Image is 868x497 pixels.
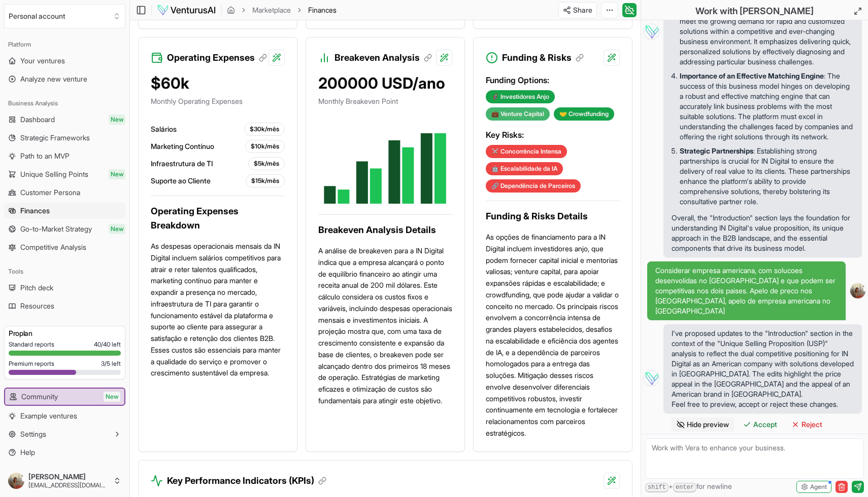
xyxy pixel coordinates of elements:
span: Example ventures [20,411,77,421]
nav: breadcrumb [227,5,337,15]
h3: Key Performance Indicators (KPIs) [167,474,326,488]
a: Resources [4,298,125,314]
span: Reject [802,419,822,430]
button: Hide preview [672,417,734,432]
a: Analyze new venture [4,71,125,87]
a: Go-to-Market StrategyNew [4,221,125,237]
a: Help [4,444,125,461]
span: Finances [308,6,337,14]
strong: Importance of an Effective Matching Engine [680,71,824,80]
p: As opções de financiamento para a IN Digital incluem investidores anjo, que podem fornecer capita... [486,232,620,439]
span: Share [573,5,592,15]
span: New [104,392,120,402]
h3: Operating Expenses [167,51,267,65]
span: Standard reports [9,340,54,349]
p: : The success of this business model hinges on developing a robust and effective matching engine ... [680,71,854,142]
span: New [109,114,125,125]
div: $5k/mês [248,157,285,170]
p: I've proposed updates to the "Introduction" section in the context of the "Unique Selling Proposi... [672,328,854,399]
h3: Funding & Risks Details [486,209,620,223]
span: Marketing Contínuo [151,141,214,151]
button: Settings [4,426,125,442]
h3: Key Risks: [486,129,620,141]
img: logo [157,4,216,16]
img: ACg8ocJf9tJd5aIev6b7nNw8diO3ZVKMYfKqSiqq4VeG3JP3iguviiI=s96-c [8,473,24,489]
p: Monthly Breakeven Point [318,96,452,106]
span: Hide preview [687,419,729,430]
button: Share [558,2,597,18]
span: Suporte ao Cliente [151,176,211,186]
h3: Pro plan [9,328,121,338]
h3: Funding Options: [486,74,620,86]
span: Finances [308,5,337,15]
a: Your ventures [4,53,125,69]
a: Example ventures [4,408,125,424]
span: Dashboard [20,114,55,125]
span: Path to an MVP [20,151,70,161]
span: Competitive Analysis [20,242,86,252]
span: Agent [810,483,827,491]
span: Considerar empresa americana, com solucoes desenvolidas no [GEOGRAPHIC_DATA] e que podem ser comp... [655,265,838,316]
a: Finances [4,203,125,219]
div: $10k/mês [245,140,285,153]
span: 3 / 5 left [101,360,121,368]
span: Accept [753,419,777,430]
button: Reject [786,417,827,432]
div: 🦸 Investidores Anjo [486,90,555,103]
div: $30k/mês [244,123,285,136]
span: Community [21,392,58,402]
div: 🔗 Dependência de Parceiros [486,179,581,193]
a: Path to an MVP [4,148,125,164]
div: Tools [4,263,125,280]
span: [PERSON_NAME] [28,472,109,481]
a: Strategic Frameworks [4,130,125,146]
div: 🤝 Crowdfunding [554,107,614,121]
a: Pitch deck [4,280,125,296]
h3: Breakeven Analysis Details [318,223,452,237]
div: 💼 Venture Capital [486,107,550,121]
span: Pitch deck [20,283,53,293]
span: Help [20,447,35,457]
span: [EMAIL_ADDRESS][DOMAIN_NAME] [28,481,109,489]
p: : The platform is designed to meet the growing demand for rapid and customized solutions within a... [680,6,854,67]
strong: Strategic Partnerships [680,146,753,155]
button: Select an organization [4,4,125,28]
h2: Work with [PERSON_NAME] [695,4,814,18]
button: Agent [796,481,831,493]
a: Unique Selling PointsNew [4,166,125,182]
span: Strategic Frameworks [20,133,90,143]
span: Salários [151,124,177,134]
h3: Breakeven Analysis [335,51,432,65]
button: [PERSON_NAME][EMAIL_ADDRESS][DOMAIN_NAME] [4,469,125,493]
div: $60k [151,74,285,92]
h3: Operating Expenses Breakdown [151,204,285,233]
span: Resources [20,301,54,311]
span: New [109,224,125,234]
a: Competitive Analysis [4,239,125,255]
span: 40 / 40 left [94,340,121,349]
span: Unique Selling Points [20,169,88,179]
p: : Establishing strong partnerships is crucial for IN Digital to ensure the delivery of real value... [680,146,854,207]
img: ACg8ocJf9tJd5aIev6b7nNw8diO3ZVKMYfKqSiqq4VeG3JP3iguviiI=s96-c [850,283,865,298]
div: Business Analysis [4,95,125,111]
div: Platform [4,36,125,53]
img: Vera [643,23,659,40]
span: Analyze new venture [20,74,87,84]
h3: Funding & Risks [502,51,584,65]
div: ⚔️ Concorrência Intensa [486,145,567,158]
div: 🤖 Escalabilidade da IA [486,162,563,175]
kbd: shift [645,483,669,492]
a: CommunityNew [5,389,124,405]
span: New [109,169,125,179]
img: Vera [643,370,659,386]
button: Accept [738,417,782,432]
a: DashboardNew [4,111,125,128]
p: A análise de breakeven para a IN Digital indica que a empresa alcançará o ponto de equilíbrio fin... [318,245,452,407]
span: Premium reports [9,360,54,368]
a: Customer Persona [4,184,125,201]
span: Go-to-Market Strategy [20,224,92,234]
kbd: enter [673,483,696,492]
p: Overall, the "Introduction" section lays the foundation for understanding IN Digital's value prop... [672,213,854,253]
span: + for newline [645,481,732,492]
span: Infraestrutura de TI [151,159,213,169]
